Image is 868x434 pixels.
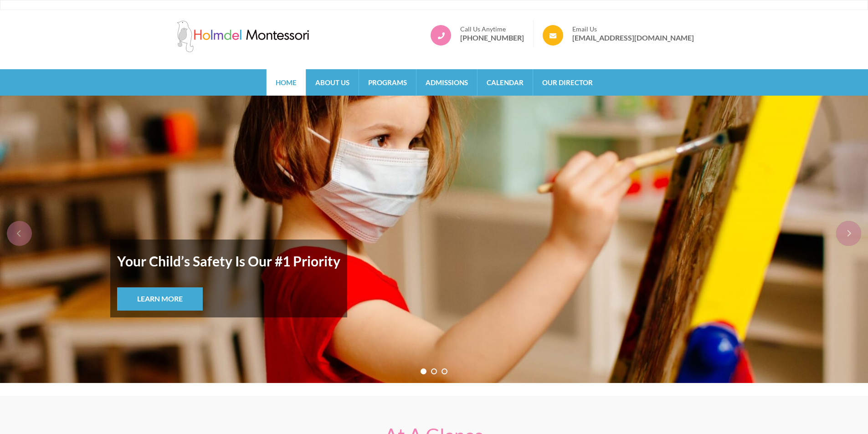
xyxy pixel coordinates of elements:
[175,20,311,52] img: Holmdel Montessori School
[478,69,533,96] a: Calendar
[836,221,861,246] div: next
[460,25,524,33] span: Call Us Anytime
[267,69,306,96] a: Home
[533,69,602,96] a: Our Director
[572,33,694,42] a: [EMAIL_ADDRESS][DOMAIN_NAME]
[359,69,416,96] a: Programs
[460,33,524,42] a: [PHONE_NUMBER]
[117,287,203,311] a: Learn More
[117,246,340,276] strong: Your Child’s Safety Is Our #1 Priority
[7,221,32,246] div: prev
[572,25,694,33] span: Email Us
[306,69,359,96] a: About Us
[416,69,477,96] a: Admissions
